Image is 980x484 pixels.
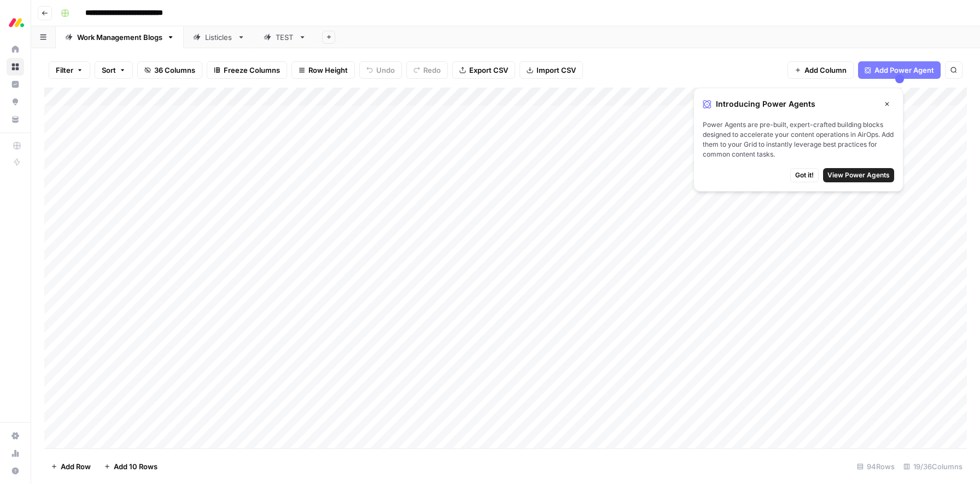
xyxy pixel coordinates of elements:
[423,65,441,76] span: Redo
[207,61,287,79] button: Freeze Columns
[359,61,402,79] button: Undo
[205,32,233,43] div: Listicles
[44,458,97,475] button: Add Row
[254,26,316,48] a: TEST
[95,61,133,79] button: Sort
[823,168,894,182] button: View Power Agents
[7,427,24,445] a: Settings
[114,461,157,472] span: Add 10 Rows
[520,61,583,79] button: Import CSV
[376,65,395,76] span: Undo
[804,65,847,76] span: Add Column
[56,26,184,48] a: Work Management Blogs
[703,97,894,111] div: Introducing Power Agents
[790,168,819,182] button: Got it!
[7,93,24,111] a: Opportunities
[154,65,195,76] span: 36 Columns
[7,462,24,480] button: Help + Support
[276,32,294,43] div: TEST
[787,61,854,79] button: Add Column
[858,61,941,79] button: Add Power Agent
[452,61,515,79] button: Export CSV
[827,170,890,180] span: View Power Agents
[7,58,24,76] a: Browse
[102,65,116,76] span: Sort
[291,61,355,79] button: Row Height
[56,65,73,76] span: Filter
[61,461,91,472] span: Add Row
[7,41,24,58] a: Home
[77,32,162,43] div: Work Management Blogs
[224,65,280,76] span: Freeze Columns
[795,170,814,180] span: Got it!
[308,65,348,76] span: Row Height
[469,65,508,76] span: Export CSV
[7,9,24,36] button: Workspace: Monday.com
[536,65,576,76] span: Import CSV
[49,61,90,79] button: Filter
[7,445,24,462] a: Usage
[184,26,254,48] a: Listicles
[137,61,202,79] button: 36 Columns
[97,458,164,475] button: Add 10 Rows
[7,76,24,93] a: Insights
[406,61,448,79] button: Redo
[853,458,899,475] div: 94 Rows
[7,13,26,32] img: Monday.com Logo
[703,120,894,159] span: Power Agents are pre-built, expert-crafted building blocks designed to accelerate your content op...
[899,458,967,475] div: 19/36 Columns
[7,111,24,128] a: Your Data
[874,65,934,76] span: Add Power Agent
